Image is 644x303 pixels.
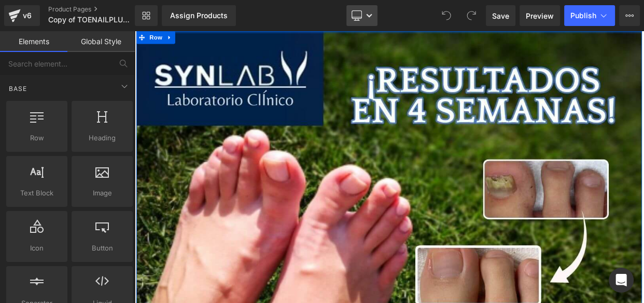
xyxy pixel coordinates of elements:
span: Copy of TOENAILPLUS OFERTA 2 [48,16,132,24]
a: v6 [4,5,40,26]
button: More [619,5,640,26]
span: Text Block [9,188,64,199]
button: Publish [564,5,615,26]
span: Button [75,243,130,254]
span: Icon [9,243,64,254]
span: Save [492,10,509,21]
span: Heading [75,133,130,143]
div: v6 [21,9,34,22]
span: Row [9,133,64,143]
div: Assign Products [170,11,228,20]
a: Product Pages [48,5,152,14]
button: Redo [461,5,482,26]
a: New Library [135,5,158,26]
a: Global Style [67,31,135,52]
span: Image [75,188,130,199]
span: Publish [570,11,596,20]
span: Base [8,84,28,94]
button: Undo [436,5,457,26]
a: Preview [520,5,560,26]
div: Open Intercom Messenger [609,268,634,293]
span: Preview [526,10,554,21]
